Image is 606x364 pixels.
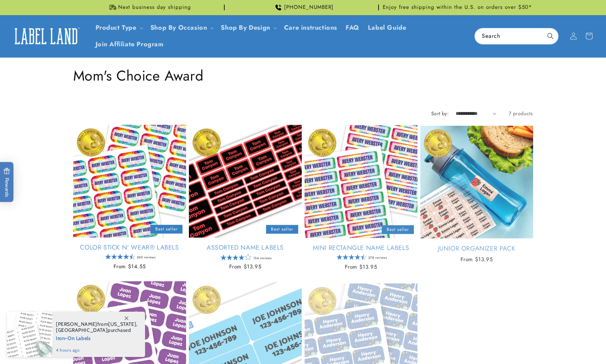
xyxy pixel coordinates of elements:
[509,110,533,117] span: 7 products
[346,24,359,32] span: FAQ
[284,24,337,32] span: Care instructions
[364,19,411,36] a: Label Guide
[189,243,302,252] a: Assorted Name Labels
[383,4,532,11] span: Enjoy free shipping within the U.S. on orders over $50*
[217,19,279,36] summary: Shop By Design
[368,24,406,32] span: Label Guide
[91,36,168,53] a: Join Affiliate Program
[284,4,334,11] span: [PHONE_NUMBER]
[431,110,449,117] label: Sort by:
[221,23,270,32] a: Shop By Design
[91,19,146,36] summary: Product Type
[56,321,97,327] span: [PERSON_NAME]
[118,4,191,11] span: Next business day shipping
[56,321,138,333] span: from , purchased
[73,243,186,252] a: Color Stick N' Wear® Labels
[73,66,533,85] h1: Mom's Choice Award
[108,321,136,327] span: [US_STATE]
[8,23,84,50] a: Label Land
[11,25,81,47] img: Label Land
[341,19,364,36] a: FAQ
[150,24,207,32] span: Shop By Occasion
[280,19,341,36] a: Care instructions
[56,327,108,333] span: [GEOGRAPHIC_DATA]
[4,168,10,197] span: Rewards
[96,40,164,48] span: Join Affiliate Program
[543,28,558,44] button: Search
[420,243,533,252] a: Junior Organizer Pack
[305,243,417,252] a: Mini Rectangle Name Labels
[96,23,137,32] a: Product Type
[146,19,217,36] summary: Shop By Occasion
